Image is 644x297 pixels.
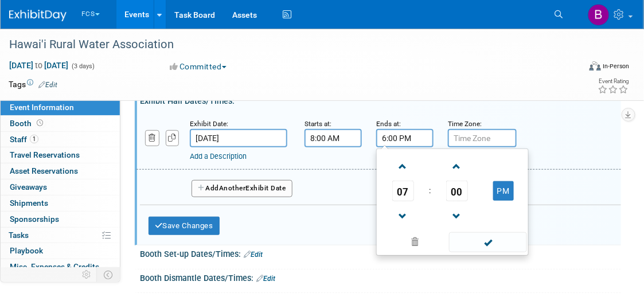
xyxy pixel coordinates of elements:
[149,217,220,235] button: Save Changes
[446,181,468,201] span: Pick Minute
[533,60,630,77] div: Event Format
[1,163,120,179] a: Asset Reservations
[376,120,401,128] small: Ends at:
[9,10,67,21] img: ExhibitDay
[166,61,231,72] button: Committed
[1,132,120,147] a: Staff1
[392,201,414,230] a: Decrement Hour
[10,166,78,175] span: Asset Reservations
[446,151,468,181] a: Increment Minute
[448,120,482,128] small: Time Zone:
[10,246,43,255] span: Playbook
[10,198,48,208] span: Shipments
[77,267,97,282] td: Personalize Event Tab Strip
[140,269,621,284] div: Booth Dismantle Dates/Times:
[192,180,292,197] button: AddAnotherExhibit Date
[9,79,57,90] td: Tags
[305,120,331,128] small: Starts at:
[1,228,120,243] a: Tasks
[190,129,287,147] input: Date
[588,4,610,26] img: Barb DeWyer
[1,116,120,131] a: Booth
[9,60,69,71] span: [DATE] [DATE]
[71,62,95,70] span: (3 days)
[10,103,74,112] span: Event Information
[10,119,45,128] span: Booth
[446,201,468,230] a: Decrement Minute
[10,135,38,144] span: Staff
[1,196,120,211] a: Shipments
[38,81,57,89] a: Edit
[448,235,528,251] a: Done
[1,212,120,227] a: Sponsorships
[9,230,29,240] span: Tasks
[256,275,275,283] a: Edit
[30,135,38,143] span: 1
[33,61,44,70] span: to
[392,181,414,201] span: Pick Hour
[10,150,80,159] span: Travel Reservations
[448,129,517,147] input: Time Zone
[1,147,120,163] a: Travel Reservations
[5,34,569,55] div: Hawai'i Rural Water Association
[590,61,601,71] img: Format-Inperson.png
[10,214,59,224] span: Sponsorships
[493,181,514,201] button: PM
[190,120,228,128] small: Exhibit Date:
[598,79,629,84] div: Event Rating
[376,129,434,147] input: End Time
[190,152,247,161] a: Add a Description
[140,245,621,260] div: Booth Set-up Dates/Times:
[1,179,120,195] a: Giveaways
[1,243,120,259] a: Playbook
[305,129,362,147] input: Start Time
[392,151,414,181] a: Increment Hour
[1,259,120,275] a: Misc. Expenses & Credits
[379,235,450,251] a: Clear selection
[97,267,120,282] td: Toggle Event Tabs
[603,62,630,71] div: In-Person
[10,182,47,192] span: Giveaways
[244,251,263,259] a: Edit
[427,181,433,201] td: :
[34,119,45,127] span: Booth not reserved yet
[219,184,246,192] span: Another
[1,100,120,115] a: Event Information
[10,262,99,271] span: Misc. Expenses & Credits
